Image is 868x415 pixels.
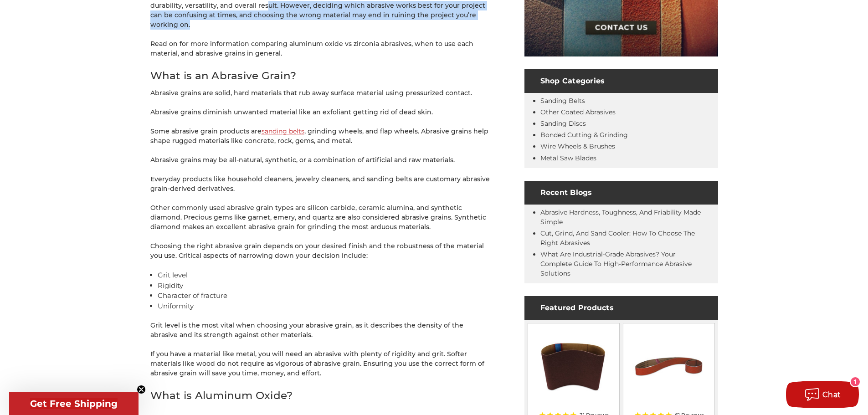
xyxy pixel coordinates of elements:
a: Bonded Cutting & Grinding [540,131,628,139]
p: Grit level is the most vital when choosing your abrasive grain, as it describes the density of th... [150,321,492,340]
span: Get Free Shipping [30,398,118,409]
li: Character of fracture [158,291,492,301]
p: Choosing the right abrasive grain depends on your desired finish and the robustness of the materi... [150,241,492,261]
div: 1 [851,377,860,386]
h4: Shop Categories [524,69,718,93]
h2: What is an Abrasive Grain? [150,68,492,84]
a: 2" x 72" Ceramic Pipe Sanding Belt [630,330,708,408]
li: Grit level [158,270,492,281]
span: Chat [822,390,841,399]
h4: Featured Products [524,296,718,320]
h4: Recent Blogs [524,181,718,205]
a: Sanding Discs [540,119,586,128]
p: Everyday products like household cleaners, jewelry cleaners, and sanding belts are customary abra... [150,174,492,194]
p: Abrasive grains are solid, hard materials that rub away surface material using pressurized contact. [150,88,492,98]
img: aluminum oxide 8x19 sanding belt [537,330,610,403]
a: What Are Industrial-Grade Abrasives? Your Complete Guide to High-Performance Abrasive Solutions [540,250,692,277]
h2: What is Aluminum Oxide? [150,388,492,404]
li: Uniformity [158,301,492,312]
a: Sanding Belts [540,97,585,105]
p: Abrasive grains diminish unwanted material like an exfoliant getting rid of dead skin. [150,108,492,117]
li: Rigidity [158,281,492,291]
button: Close teaser [137,385,146,394]
a: Metal Saw Blades [540,154,596,162]
a: sanding belts [262,127,304,135]
img: 2" x 72" Ceramic Pipe Sanding Belt [632,330,705,403]
a: Cut, Grind, and Sand Cooler: How to Choose the Right Abrasives [540,229,695,247]
p: Abrasive grains may be all-natural, synthetic, or a combination of artificial and raw materials. [150,155,492,165]
a: Wire Wheels & Brushes [540,142,615,150]
a: Abrasive Hardness, Toughness, and Friability Made Simple [540,208,701,226]
p: If you have a material like metal, you will need an abrasive with plenty of rigidity and grit. So... [150,349,492,378]
a: Other Coated Abrasives [540,108,616,116]
a: aluminum oxide 8x19 sanding belt [534,330,613,408]
button: Chat [786,381,859,408]
p: Other commonly used abrasive grain types are silicon carbide, ceramic alumina, and synthetic diam... [150,203,492,232]
p: Some abrasive grain products are , grinding wheels, and flap wheels. Abrasive grains help shape r... [150,127,492,146]
p: Read on for more information comparing aluminum oxide vs zirconia abrasives, when to use each mat... [150,39,492,58]
div: Get Free ShippingClose teaser [9,392,139,415]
